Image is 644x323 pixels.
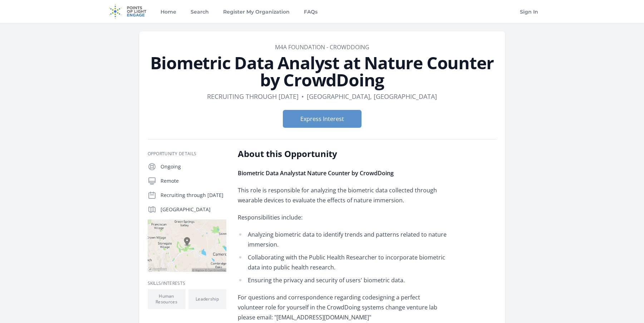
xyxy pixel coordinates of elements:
p: [GEOGRAPHIC_DATA] [161,206,226,213]
li: Analyzing biometric data to identify trends and patterns related to nature immersion. [238,229,447,249]
h3: Opportunity Details [148,151,226,157]
button: Express Interest [283,110,362,128]
li: Leadership [188,289,226,309]
li: Ensuring the privacy and security of users' biometric data. [238,275,447,285]
strong: Biometric Data Analyst [238,169,300,177]
div: • [301,91,304,101]
p: For questions and correspondence regarding codesigning a perfect volunteer role for yourself in t... [238,292,447,322]
h1: Biometric Data Analyst at Nature Counter by CrowdDoing [148,54,497,89]
dd: [GEOGRAPHIC_DATA], [GEOGRAPHIC_DATA] [307,91,437,101]
a: M4A Foundation - CrowdDoing [275,43,369,51]
li: Collaborating with the Public Health Researcher to incorporate biometric data into public health ... [238,252,447,272]
li: Human Resources [148,289,186,309]
dd: Recruiting through [DATE] [207,91,299,101]
p: This role is responsible for analyzing the biometric data collected through wearable devices to e... [238,185,447,205]
h3: Skills/Interests [148,281,226,286]
p: Recruiting through [DATE] [161,192,226,199]
p: Remote [161,177,226,185]
strong: at Nature Counter by CrowdDoing [300,169,394,177]
h2: About this Opportunity [238,148,447,160]
p: Ongoing [161,163,226,170]
img: Map [148,219,226,272]
p: Responsibilities include: [238,212,447,222]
